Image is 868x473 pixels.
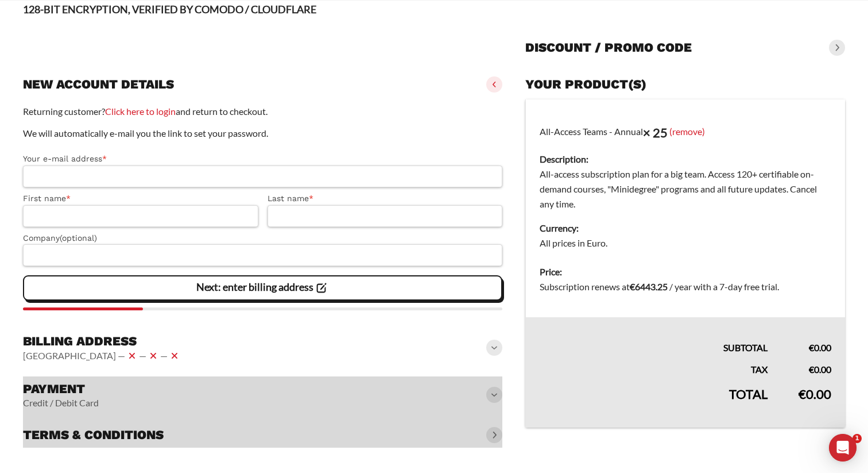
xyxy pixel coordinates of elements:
vaadin-button: Next: enter billing address [23,275,502,301]
bdi: 0.00 [809,364,831,375]
dt: Description: [540,152,831,167]
span: € [809,342,814,353]
p: Returning customer? and return to checkout. [23,104,502,119]
vaadin-horizontal-layout: [GEOGRAPHIC_DATA] — — — [23,349,181,363]
a: (remove) [669,125,705,136]
a: Click here to login [105,106,176,117]
dd: All-access subscription plan for a big team. Access 120+ certifiable on-demand courses, "Minidegr... [540,167,831,211]
td: All-Access Teams - Annual [526,99,845,258]
span: / year with a 7-day free trial [669,281,777,292]
div: Open Intercom Messenger [829,434,857,462]
dt: Currency: [540,221,831,236]
h3: Billing address [23,333,181,349]
span: Subscription renews at . [540,281,779,292]
label: Company [23,232,502,245]
bdi: 0.00 [799,386,831,402]
h3: Discount / promo code [525,40,692,56]
span: € [799,386,806,402]
th: Total [526,377,781,428]
label: Your e-mail address [23,152,502,166]
span: € [809,364,814,375]
h3: New account details [23,76,174,93]
strong: × 25 [643,125,668,140]
th: Subtotal [526,317,781,355]
dd: All prices in Euro. [540,236,831,251]
span: € [630,281,635,292]
p: We will automatically e-mail you the link to set your password. [23,126,502,141]
bdi: 0.00 [809,342,831,353]
th: Tax [526,355,781,377]
label: First name [23,192,258,205]
bdi: 6443.25 [630,281,668,292]
span: 1 [852,434,862,443]
span: (optional) [60,233,97,243]
dt: Price: [540,264,831,279]
label: Last name [268,192,503,205]
strong: 128-BIT ENCRYPTION, VERIFIED BY COMODO / CLOUDFLARE [23,3,316,16]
